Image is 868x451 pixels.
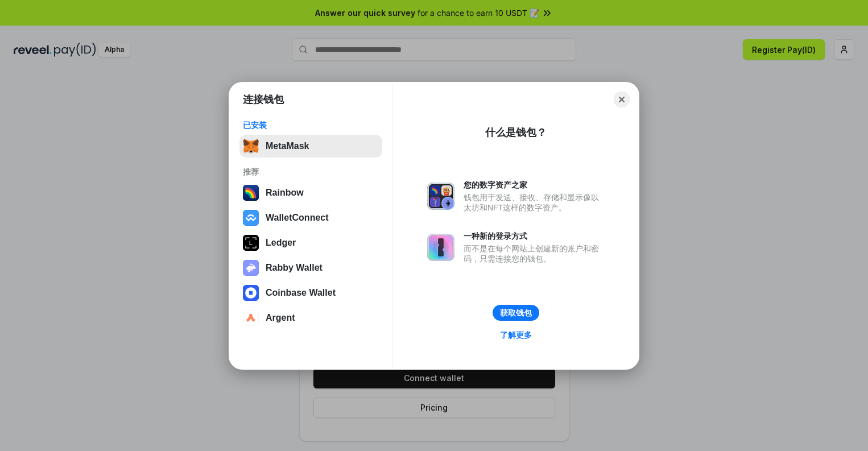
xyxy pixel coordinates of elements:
button: WalletConnect [239,206,382,229]
a: 了解更多 [493,328,539,342]
div: 您的数字资产之家 [464,180,605,190]
button: Rabby Wallet [239,256,382,279]
img: svg+xml,%3Csvg%20xmlns%3D%22http%3A%2F%2Fwww.w3.org%2F2000%2Fsvg%22%20width%3D%2228%22%20height%3... [243,235,259,251]
h1: 连接钱包 [243,93,284,106]
div: Rainbow [266,188,304,198]
img: svg+xml,%3Csvg%20width%3D%2228%22%20height%3D%2228%22%20viewBox%3D%220%200%2028%2028%22%20fill%3D... [243,285,259,301]
img: svg+xml,%3Csvg%20xmlns%3D%22http%3A%2F%2Fwww.w3.org%2F2000%2Fsvg%22%20fill%3D%22none%22%20viewBox... [427,234,454,261]
div: 一种新的登录方式 [464,231,605,241]
div: 已安装 [243,120,379,130]
button: Ledger [239,231,382,254]
div: Coinbase Wallet [266,288,336,298]
img: svg+xml,%3Csvg%20fill%3D%22none%22%20height%3D%2233%22%20viewBox%3D%220%200%2035%2033%22%20width%... [243,138,259,154]
div: WalletConnect [266,213,329,223]
img: svg+xml,%3Csvg%20width%3D%22120%22%20height%3D%22120%22%20viewBox%3D%220%200%20120%20120%22%20fil... [243,185,259,201]
img: svg+xml,%3Csvg%20xmlns%3D%22http%3A%2F%2Fwww.w3.org%2F2000%2Fsvg%22%20fill%3D%22none%22%20viewBox... [427,183,454,210]
div: 获取钱包 [500,308,532,318]
div: 了解更多 [500,330,532,340]
div: Argent [266,313,295,323]
button: 获取钱包 [493,305,539,321]
div: 而不是在每个网站上创建新的账户和密码，只需连接您的钱包。 [464,243,605,264]
div: 什么是钱包？ [485,126,547,139]
div: MetaMask [266,141,309,151]
img: svg+xml,%3Csvg%20width%3D%2228%22%20height%3D%2228%22%20viewBox%3D%220%200%2028%2028%22%20fill%3D... [243,210,259,226]
div: Ledger [266,238,296,248]
button: Coinbase Wallet [239,282,382,304]
div: Rabby Wallet [266,263,323,273]
button: MetaMask [239,135,382,158]
button: Rainbow [239,181,382,204]
img: svg+xml,%3Csvg%20width%3D%2228%22%20height%3D%2228%22%20viewBox%3D%220%200%2028%2028%22%20fill%3D... [243,310,259,326]
button: Close [614,92,630,107]
div: 钱包用于发送、接收、存储和显示像以太坊和NFT这样的数字资产。 [464,192,605,213]
img: svg+xml,%3Csvg%20xmlns%3D%22http%3A%2F%2Fwww.w3.org%2F2000%2Fsvg%22%20fill%3D%22none%22%20viewBox... [243,260,259,276]
button: Argent [239,307,382,329]
div: 推荐 [243,167,379,177]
